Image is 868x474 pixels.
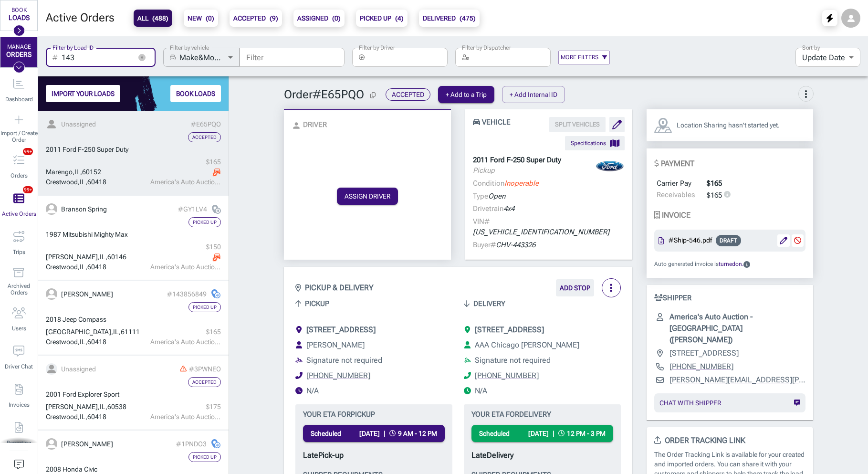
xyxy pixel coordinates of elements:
[46,465,61,473] span: 2008
[80,413,85,421] span: IL
[87,178,106,186] span: 60418
[134,10,172,27] button: ALL(488)
[85,178,87,186] span: ,
[654,393,806,412] button: CHAT WITH SHIPPER
[206,14,214,22] span: ( 0 )
[61,289,113,299] div: Brandon Shank
[212,205,221,214] div: Location Sharing hasn't started yet.
[87,263,106,271] span: 60418
[473,216,625,238] p: VIN#
[191,120,221,128] span: #E65PQO
[595,154,625,178] img: ford-logo.png
[52,43,94,52] label: Filter by Load ID
[85,338,87,346] span: ,
[63,231,128,238] span: Mitsubishi Mighty Max
[305,297,329,310] span: Pickup
[211,289,221,299] img: location-sharing-in-progress.svg
[359,43,395,52] label: Filter by Driver
[502,86,565,103] button: + Add Internal ID
[9,14,30,21] div: LOADS
[473,191,539,202] p: Type
[503,204,514,213] span: 4x4
[152,14,168,22] span: ( 488 )
[669,348,739,359] p: [STREET_ADDRESS]
[46,168,73,176] span: Marengo
[297,12,341,24] b: ASSIGNED
[5,363,33,370] span: Driver Chat
[212,253,221,262] img: inoperable.svg
[46,263,78,271] span: Crestwood
[306,325,376,334] span: [STREET_ADDRESS]
[471,425,613,442] button: Scheduled[DATE]|12 PM - 3 PM
[85,263,87,271] span: ,
[150,337,221,347] div: America's Auto Auction - [GEOGRAPHIC_DATA]
[46,178,78,186] span: Crestwood
[707,178,722,189] span: $165
[78,338,80,346] span: ,
[87,338,106,346] span: 60418
[13,249,25,255] span: Trips
[332,14,341,22] span: ( 0 )
[475,386,487,395] span: Working hours
[85,413,87,421] span: ,
[654,118,677,133] img: location-sharing-not-started-primary.svg
[211,439,221,449] img: location-sharing-in-progress.svg
[303,425,445,442] button: Scheduled[DATE]|9 AM - 12 PM
[475,370,539,381] a: [PHONE_NUMBER]
[462,43,511,52] label: Filter by Dispatcher
[306,386,319,395] span: Working hours
[657,178,691,189] span: Carrier Pay
[63,390,119,398] span: Ford Explorer Sport
[38,356,229,430] a: Unassigned#3PWNEOAccepted2001 Ford Explorer Sport[PERSON_NAME],IL,60538Crestwood,IL,60418$175Amer...
[438,86,494,103] button: + Add to a Trip
[303,450,445,461] p: Late Pick-up
[423,12,476,24] b: DELIVERED
[61,364,96,374] div: Unassigned
[193,305,217,310] span: Picked Up
[471,408,613,421] span: Your ETA for Delivery
[111,328,113,336] span: ,
[12,325,26,332] span: Users
[46,316,61,323] span: 2018
[471,450,613,461] p: Late Delivery
[669,311,806,346] p: America's Auto Auction - [GEOGRAPHIC_DATA] ([PERSON_NAME])
[558,51,610,64] button: MORE FILTERS
[479,428,510,439] span: Scheduled
[303,119,327,130] span: Driver
[337,188,398,205] button: ASSIGN DRIVER
[475,356,551,365] span: Signature not required
[46,85,120,102] button: IMPORT YOUR LOADS
[306,356,382,365] span: Signature not required
[292,120,301,129] span: person
[669,361,733,372] a: [PHONE_NUMBER]
[475,325,544,334] span: [STREET_ADDRESS]
[38,111,229,474] div: grid
[716,235,741,246] div: DRAFT
[306,370,370,381] a: [PHONE_NUMBER]
[473,203,539,214] p: Drivetrain
[107,403,126,411] span: 60538
[61,204,107,214] div: Branson Spring
[284,88,378,102] span: Order # E65PQO
[473,178,539,189] p: Condition
[188,12,214,24] b: NEW
[669,236,712,245] p: #Ship-546.pdf
[63,465,97,473] span: Honda Civic
[38,281,229,355] a: Brandon Shank#143856849Picked Up2018 Jeep Compass[GEOGRAPHIC_DATA],IL,61111Crestwood,IL,60418$165...
[150,412,221,422] div: America's Auto Auction - [GEOGRAPHIC_DATA]
[368,90,378,101] button: Copy Order ID
[192,135,217,140] span: Accepted
[46,328,111,336] span: [GEOGRAPHIC_DATA]
[150,242,221,252] div: $ 150
[654,435,806,446] p: ORDER TRACKING LINK
[80,178,85,186] span: IL
[230,10,282,27] button: ACCEPTED(9)
[722,191,731,198] svg: 30 business days after receipt of invoice ACH (direct deposit)
[192,379,217,385] span: Accepted
[9,401,30,408] span: Invoices
[306,340,365,349] span: [PERSON_NAME]
[46,11,115,26] h5: Active Orders
[460,14,476,22] span: ( 475 )
[800,88,812,100] span: more_vert
[189,365,221,373] span: #3PWNEO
